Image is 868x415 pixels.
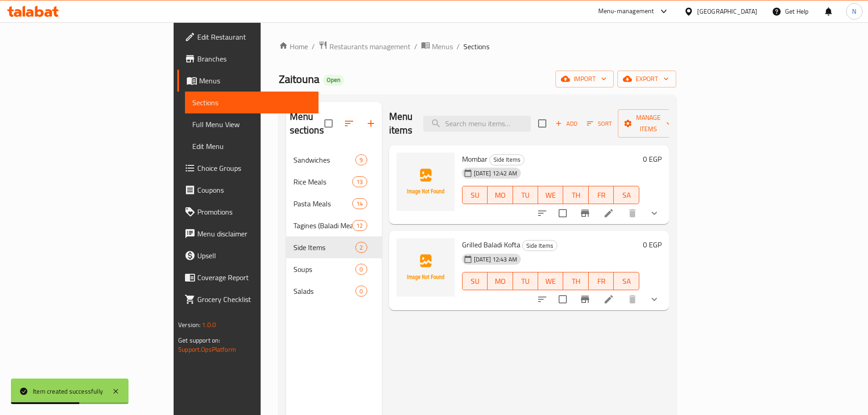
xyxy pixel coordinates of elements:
[323,76,344,84] span: Open
[389,110,413,137] h2: Menu items
[197,228,311,239] span: Menu disclaimer
[353,200,366,208] span: 14
[462,238,520,251] span: Grilled Baladi Kofta
[517,189,534,202] span: TU
[293,220,353,231] span: Tagines (Baladi Meat)
[649,208,660,219] svg: Show Choices
[355,264,367,275] div: items
[587,118,612,129] span: Sort
[585,117,614,131] button: Sort
[542,275,560,288] span: WE
[618,109,679,138] button: Manage items
[286,145,382,306] nav: Menu sections
[192,141,311,152] span: Edit Menu
[470,169,521,178] span: [DATE] 12:42 AM
[463,41,489,52] span: Sections
[553,290,572,309] span: Select to update
[356,243,366,252] span: 2
[356,265,366,274] span: 0
[625,73,669,85] span: export
[178,343,236,355] a: Support.OpsPlatform
[643,153,662,165] h6: 0 EGP
[523,241,557,251] span: Side Items
[323,75,344,86] div: Open
[466,189,484,202] span: SU
[293,154,356,165] div: Sandwiches
[522,240,557,251] div: Side Items
[178,334,220,346] span: Get support on:
[352,220,367,231] div: items
[589,272,614,290] button: FR
[293,198,353,209] div: Pasta Meals
[353,221,366,230] span: 12
[286,236,382,258] div: Side Items2
[177,245,318,266] a: Upsell
[396,238,455,297] img: Grilled Baladi Kofta
[185,135,318,157] a: Edit Menu
[352,176,367,187] div: items
[538,186,563,204] button: WE
[286,171,382,193] div: Rice Meals13
[457,41,460,52] li: /
[185,92,318,113] a: Sections
[490,154,524,165] span: Side Items
[852,6,856,16] span: N
[197,31,311,42] span: Edit Restaurant
[589,186,614,204] button: FR
[625,112,672,135] span: Manage items
[603,294,614,305] a: Edit menu item
[192,97,311,108] span: Sections
[286,215,382,236] div: Tagines (Baladi Meat)12
[513,272,538,290] button: TU
[542,189,560,202] span: WE
[293,176,353,187] span: Rice Meals
[567,275,585,288] span: TH
[177,288,318,310] a: Grocery Checklist
[617,189,635,202] span: SA
[197,163,311,174] span: Choice Groups
[177,179,318,201] a: Coupons
[432,41,453,52] span: Menus
[614,272,639,290] button: SA
[177,157,318,179] a: Choice Groups
[338,113,360,134] span: Sort sections
[555,71,614,87] button: import
[581,117,618,131] span: Sort items
[617,275,635,288] span: SA
[293,242,356,253] span: Side Items
[614,186,639,204] button: SA
[197,250,311,261] span: Upsell
[697,6,757,16] div: [GEOGRAPHIC_DATA]
[177,201,318,223] a: Promotions
[563,272,588,290] button: TH
[293,264,356,275] span: Soups
[177,223,318,245] a: Menu disclaimer
[197,53,311,64] span: Branches
[462,186,488,204] button: SU
[491,275,509,288] span: MO
[319,114,338,133] span: Select all sections
[197,272,311,283] span: Coverage Report
[462,272,488,290] button: SU
[574,202,596,224] button: Branch-specific-item
[185,113,318,135] a: Full Menu View
[643,202,665,224] button: show more
[643,288,665,310] button: show more
[199,75,311,86] span: Menus
[352,198,367,209] div: items
[531,288,553,310] button: sort-choices
[643,238,662,251] h6: 0 EGP
[356,287,366,296] span: 0
[414,41,417,52] li: /
[293,286,356,297] div: Salads
[360,113,382,134] button: Add section
[197,294,311,305] span: Grocery Checklist
[563,186,588,204] button: TH
[355,154,367,165] div: items
[396,153,455,211] img: Mombar
[617,71,676,87] button: export
[286,280,382,302] div: Salads0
